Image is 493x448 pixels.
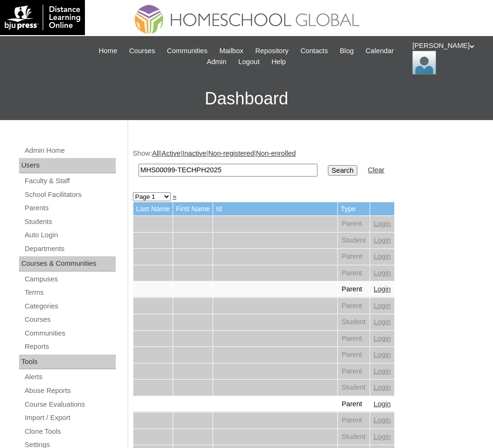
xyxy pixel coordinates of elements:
td: Parent [338,265,370,281]
a: Calendar [361,46,399,56]
a: Clone Tools [24,426,116,438]
span: Admin [207,56,227,67]
a: Admin [202,56,232,67]
a: Login [374,400,391,408]
a: Login [374,367,391,375]
a: Login [374,236,391,244]
span: Calendar [366,46,394,56]
div: Show: | | | | [133,149,484,182]
img: Ariane Ebuen [412,51,436,75]
div: [PERSON_NAME] [412,41,484,75]
td: Parent [338,396,370,412]
span: Communities [167,46,208,56]
a: School Facilitators [24,189,116,201]
a: Login [374,416,391,424]
td: Student [338,429,370,445]
span: Contacts [300,46,328,56]
a: Parents [24,202,116,214]
a: Logout [233,56,264,67]
a: Reports [24,341,116,353]
span: Mailbox [219,46,243,56]
a: Login [374,220,391,227]
td: Last Name [133,202,173,216]
a: Categories [24,300,116,312]
a: Active [162,149,181,157]
td: First Name [173,202,213,216]
td: Parent [338,347,370,363]
span: Courses [129,46,155,56]
td: Parent [338,216,370,232]
div: Users [19,158,116,173]
a: Abuse Reports [24,385,116,397]
a: Alerts [24,371,116,383]
span: Help [271,56,286,67]
td: Student [338,314,370,330]
a: Contacts [296,46,333,56]
a: Mailbox [214,46,248,56]
a: Inactive [182,149,206,157]
a: Non-registered [208,149,254,157]
a: Login [374,269,391,277]
div: Courses & Communities [19,256,116,271]
td: Id [213,202,337,216]
td: Parent [338,364,370,380]
td: Parent [338,281,370,298]
a: Course Evaluations [24,399,116,411]
a: Departments [24,243,116,255]
img: logo-white.png [5,5,80,30]
div: Tools [19,355,116,370]
a: Auto Login [24,229,116,241]
a: Blog [335,46,358,56]
span: Blog [340,46,353,56]
a: Students [24,216,116,228]
a: Login [374,351,391,358]
a: Help [267,56,290,67]
a: Login [374,383,391,391]
a: Login [374,335,391,342]
input: Search [139,164,317,177]
a: Repository [251,46,293,56]
span: Repository [255,46,288,56]
a: Import / Export [24,412,116,424]
a: Non-enrolled [256,149,296,157]
a: Communities [24,327,116,339]
td: Type [338,202,370,216]
a: Home [94,46,122,56]
td: Parent [338,412,370,429]
a: Login [374,285,391,293]
td: Parent [338,331,370,347]
a: Login [374,302,391,309]
a: Login [374,252,391,260]
a: Faculty & Staff [24,175,116,187]
td: Student [338,233,370,249]
a: » [173,193,177,200]
input: Search [328,165,357,176]
a: Login [374,433,391,440]
a: Campuses [24,273,116,285]
span: Logout [238,56,260,67]
td: Parent [338,298,370,314]
a: Courses [24,314,116,326]
td: Parent [338,249,370,265]
a: Communities [162,46,213,56]
a: All [152,149,159,157]
a: Admin Home [24,145,116,157]
span: Home [99,46,117,56]
a: Login [374,318,391,326]
a: Clear [368,166,384,174]
a: Terms [24,287,116,299]
a: Courses [124,46,160,56]
h3: Dashboard [5,77,488,120]
td: Student [338,380,370,396]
